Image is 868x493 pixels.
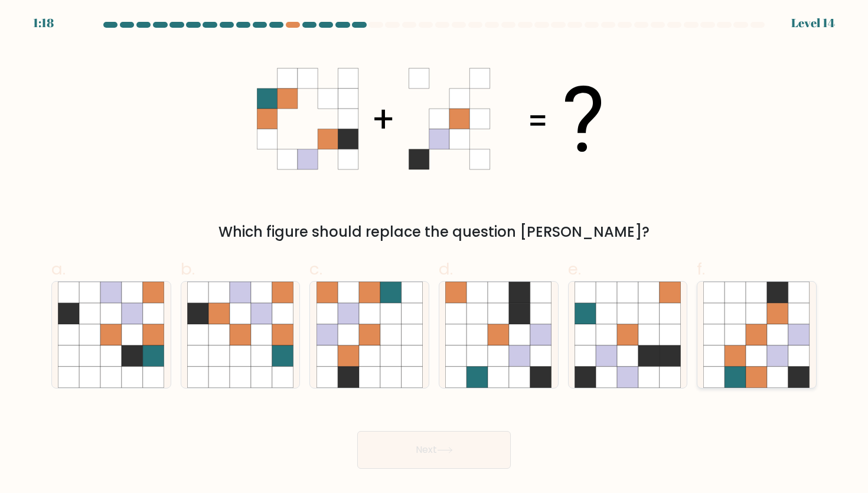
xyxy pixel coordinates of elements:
span: d. [439,257,453,280]
div: 1:18 [33,14,54,32]
span: f. [697,257,705,280]
span: c. [309,257,322,280]
span: a. [51,257,66,280]
div: Which figure should replace the question [PERSON_NAME]? [58,221,810,243]
div: Level 14 [791,14,835,32]
button: Next [357,431,511,469]
span: e. [568,257,581,280]
span: b. [181,257,195,280]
